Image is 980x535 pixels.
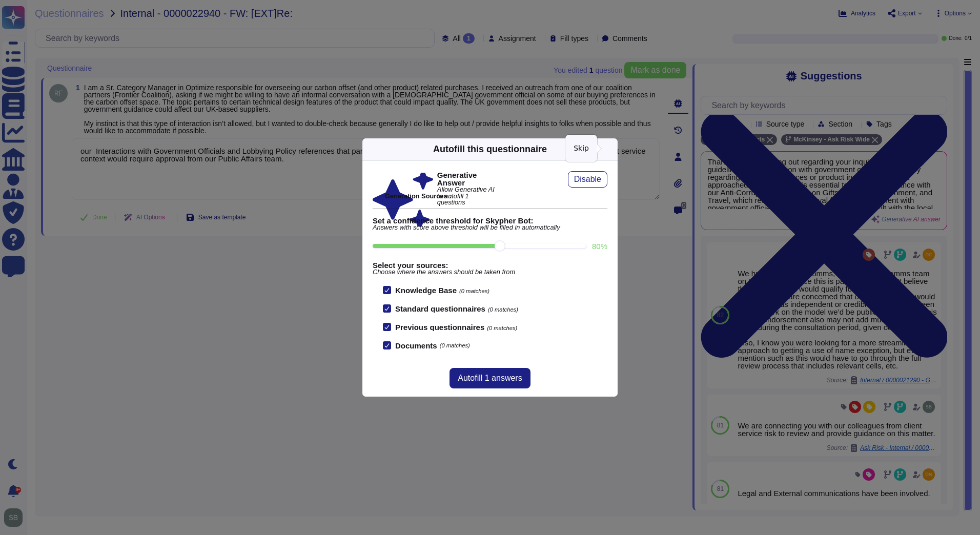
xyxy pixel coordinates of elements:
b: Documents [395,342,437,349]
b: Generation Sources : [385,192,451,200]
button: Disable [568,171,607,188]
span: Disable [574,175,601,183]
button: Autofill 1 answers [450,368,530,388]
div: Autofill this questionnaire [433,142,547,156]
b: Knowledge Base [395,286,457,295]
span: Choose where the answers should be taken from [373,269,607,276]
b: Select your sources: [373,261,607,269]
b: Set a confidence threshold for Skypher Bot: [373,217,607,224]
span: (0 matches) [440,343,470,348]
span: Allow Generative AI to autofill 1 questions [437,187,498,206]
span: Autofill 1 answers [458,374,522,382]
b: Previous questionnaires [395,323,484,332]
label: 80 % [592,242,607,250]
b: Generative Answer [437,171,498,187]
span: (0 matches) [488,306,518,313]
b: Standard questionnaires [395,304,485,313]
span: (0 matches) [459,288,489,294]
span: (0 matches) [487,325,517,331]
span: Answers with score above threshold will be filled in automatically [373,224,607,231]
div: Skip [565,135,597,162]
